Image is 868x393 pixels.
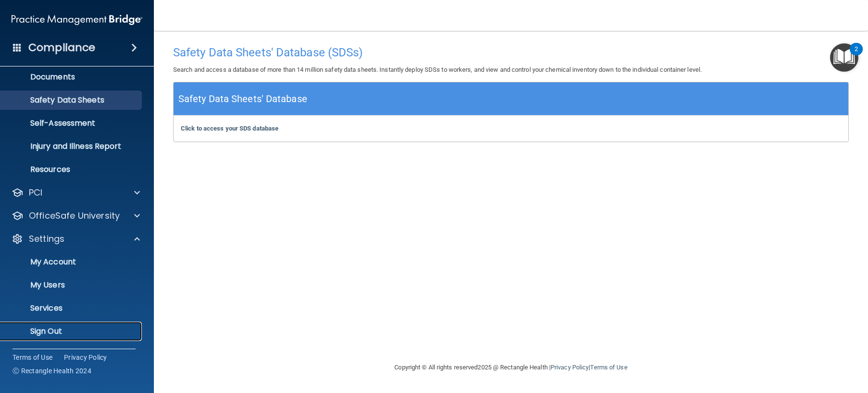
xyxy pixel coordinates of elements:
a: Terms of Use [13,353,52,362]
p: Injury and Illness Report [6,142,138,151]
a: Terms of Use [590,364,627,371]
h4: Safety Data Sheets' Database (SDSs) [173,46,849,59]
p: Documents [6,72,138,82]
iframe: Drift Widget Chat Controller [702,325,856,363]
button: Open Resource Center, 2 new notifications [830,43,858,72]
p: OfficeSafe University [29,210,120,222]
p: Sign Out [6,327,138,336]
p: Search and access a database of more than 14 million safety data sheets. Instantly deploy SDSs to... [173,64,849,76]
div: 2 [855,49,858,62]
h4: Compliance [28,41,95,54]
p: Settings [29,233,64,245]
a: PCI [12,187,140,198]
p: My Account [6,257,138,267]
a: Click to access your SDS database [181,125,278,132]
p: My Users [6,280,138,290]
h5: Safety Data Sheets' Database [178,91,307,107]
a: OfficeSafe University [12,210,140,222]
p: Safety Data Sheets [6,95,138,105]
a: Privacy Policy [551,364,589,371]
a: Privacy Policy [64,353,107,362]
p: Resources [6,165,138,174]
span: Ⓒ Rectangle Health 2024 [13,366,91,376]
a: Settings [12,233,140,245]
div: Copyright © All rights reserved 2025 @ Rectangle Health | | [336,352,687,383]
p: Self-Assessment [6,118,138,128]
p: PCI [29,187,42,198]
img: PMB logo [12,10,142,29]
p: Services [6,303,138,313]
